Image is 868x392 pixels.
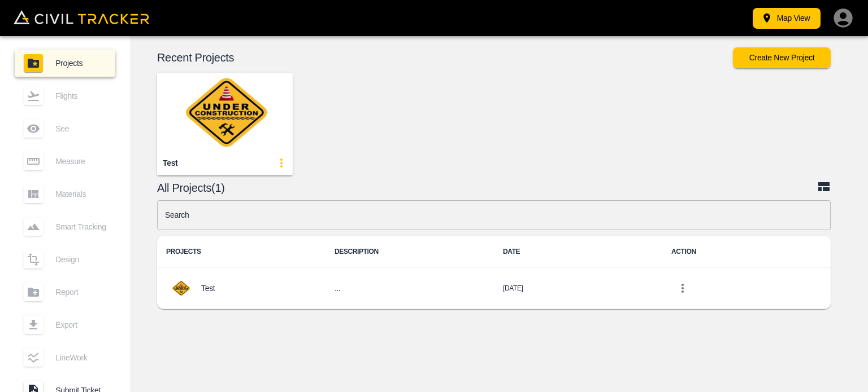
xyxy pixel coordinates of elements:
[325,236,494,268] th: DESCRIPTION
[14,10,149,24] img: Civil Tracker
[163,158,177,169] div: test
[157,73,293,152] img: test
[157,53,733,62] p: Recent Projects
[157,236,325,268] th: PROJECTS
[733,47,831,68] button: Create New Project
[157,236,831,309] table: project-list-table
[494,268,662,309] td: [DATE]
[494,236,662,268] th: DATE
[753,8,821,29] button: Map View
[15,50,115,77] a: Projects
[157,183,817,192] p: All Projects(1)
[335,281,485,296] h6: ...
[201,284,215,293] p: test
[55,59,106,68] span: Projects
[270,152,293,174] button: update-card-details
[166,277,196,299] img: project-image
[662,236,831,268] th: ACTION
